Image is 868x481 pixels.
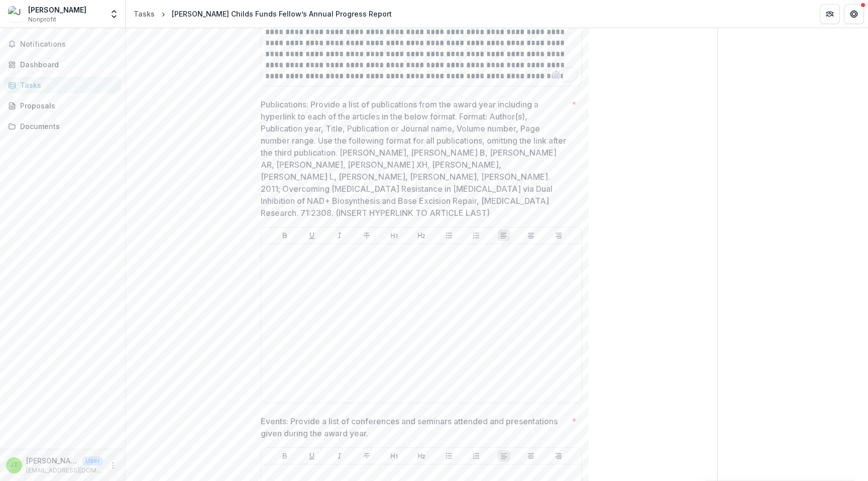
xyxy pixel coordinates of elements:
button: Italicize [334,450,346,462]
button: Bullet List [443,450,455,462]
button: Align Center [525,450,537,462]
button: Strike [361,229,373,242]
button: Ordered List [470,229,482,242]
button: Strike [361,450,373,462]
button: Heading 1 [388,229,400,242]
button: Italicize [334,229,346,242]
span: Nonprofit [28,15,56,24]
a: Dashboard [4,56,121,73]
button: Underline [306,229,318,242]
div: Tasks [134,9,155,19]
div: [PERSON_NAME] [28,5,86,15]
nav: breadcrumb [130,7,396,21]
button: Partners [820,4,840,24]
button: Align Left [498,229,510,242]
button: Notifications [4,36,121,52]
div: Jonathan Tullis [10,462,18,468]
button: Align Left [498,450,510,462]
button: Open entity switcher [107,4,121,24]
button: Get Help [844,4,864,24]
button: More [107,459,119,471]
p: [EMAIL_ADDRESS][DOMAIN_NAME] [26,466,103,475]
a: Tasks [130,7,159,21]
button: Heading 2 [415,229,427,242]
a: Tasks [4,77,121,93]
button: Align Center [525,229,537,242]
button: Align Right [553,450,565,462]
div: Tasks [20,80,113,90]
div: Proposals [20,100,113,111]
button: Align Right [553,229,565,242]
div: [PERSON_NAME] Childs Funds Fellow’s Annual Progress Report [172,9,392,19]
button: Ordered List [470,450,482,462]
span: Notifications [20,40,117,49]
p: User [82,456,103,465]
button: Underline [306,450,318,462]
p: [PERSON_NAME] [26,455,78,466]
button: Bullet List [443,229,455,242]
p: Events: Provide a list of conferences and seminars attended and presentations given during the aw... [261,415,568,439]
button: Bold [279,229,291,242]
a: Documents [4,118,121,135]
img: Jonathan Tullis [8,6,24,22]
a: Proposals [4,97,121,114]
button: Heading 1 [388,450,400,462]
p: Publications: Provide a list of publications from the award year including a hyperlink to each of... [261,98,568,219]
div: Dashboard [20,59,113,70]
button: Bold [279,450,291,462]
div: Documents [20,121,113,132]
button: Heading 2 [415,450,427,462]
